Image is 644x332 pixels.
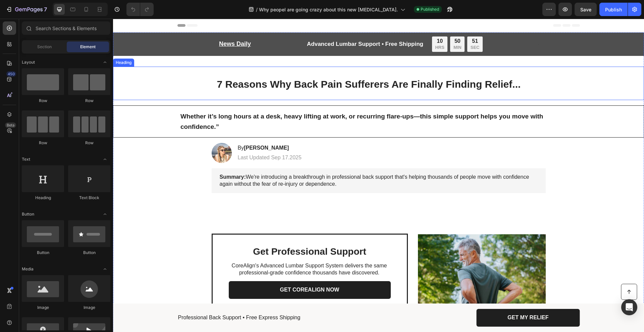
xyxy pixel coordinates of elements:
span: Layout [22,59,35,65]
div: Heading [22,195,64,201]
div: Heading [1,41,20,47]
span: Section [37,44,52,50]
button: Save [575,3,597,16]
span: Why peopel are going crazy about this new [MEDICAL_DATA]. [259,6,398,13]
div: 450 [6,71,16,77]
p: 7 [44,5,47,13]
div: 51 [358,19,367,26]
span: Toggle open [100,264,110,274]
span: Toggle open [100,209,110,220]
div: Image [68,305,110,311]
div: Button [68,250,110,256]
img: gempages_584593689121129226-e4958e70-d36c-46da-b16e-041610f16fdb.jpg [305,196,433,323]
strong: Summary: [107,155,133,161]
div: 50 [340,19,348,26]
span: / [256,6,258,13]
div: Open Intercom Messenger [621,299,637,315]
div: Text Block [68,195,110,201]
span: Save [580,7,591,12]
div: Publish [605,6,622,13]
div: Row [68,140,110,146]
div: Beta [5,122,16,128]
p: MIN [340,26,348,32]
span: 7 Reasons Why Back Pain Sufferers Are Finally Finding Relief... [104,60,408,71]
span: Toggle open [100,154,110,165]
p: SEC [358,26,367,32]
span: Button [22,211,34,217]
p: Advanced Lumbar Support • Free Shipping [194,22,310,29]
p: GET MY RELIEF [394,296,435,303]
span: Element [80,44,96,50]
img: gempages_584593689121129226-17169694-3340-44bc-98c4-44e29a9e9d1d.webp [99,124,119,144]
span: Text [22,156,30,162]
p: We're introducing a breakthrough in professional back support that's helping thousands of people ... [107,155,425,169]
div: Row [22,98,64,104]
iframe: Design area [113,19,644,332]
div: Undo/Redo [126,3,154,16]
p: GET COREALIGN NOW [167,268,226,275]
div: Image [22,305,64,311]
span: Whether it’s long hours at a desk, heavy lifting at work, or recurring flare-ups—this simple supp... [67,94,430,111]
div: Row [22,140,64,146]
strong: [PERSON_NAME] [131,126,176,132]
span: Toggle open [100,57,110,68]
span: Published [421,6,439,12]
p: CoreAlign's Advanced Lumbar Support System delivers the same professional-grade confidence thousa... [116,244,277,258]
p: Last Updated Sep 17.2025 [125,136,189,143]
h2: Get Professional Support [116,227,278,239]
div: Button [22,250,64,256]
button: Publish [599,3,628,16]
input: Search Sections & Elements [22,21,110,35]
div: 10 [322,19,331,26]
h2: By [124,125,189,134]
button: 7 [3,3,50,16]
div: Row [68,98,110,104]
a: GET COREALIGN NOW [116,262,278,280]
p: HRS [322,26,331,32]
a: GET MY RELIEF [363,290,467,308]
span: Media [22,266,34,272]
h2: News Daily [105,20,139,30]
